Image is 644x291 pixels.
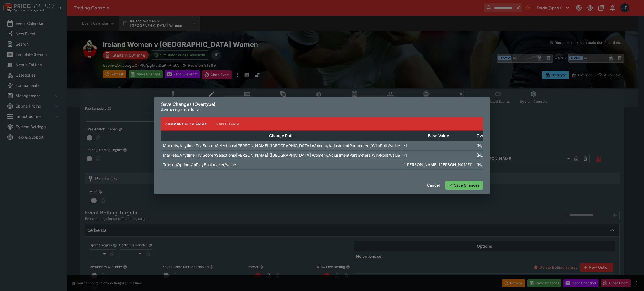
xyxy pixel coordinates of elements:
td: (N/A) [475,151,495,160]
h6: Save Changes (Overtype) [161,101,483,107]
p: Markets/Anytime Try Scorer/Selections/[PERSON_NAME] ([GEOGRAPHIC_DATA] Women)/AdjustmentParameter... [163,152,400,158]
p: Save changes to this event. [161,107,483,113]
td: -1 [402,141,475,151]
button: Summary of Changes [161,117,212,130]
th: Base Value [402,131,475,141]
td: (N/A) [475,160,495,170]
button: Save Changes [445,181,483,190]
p: TradingOptions/InPlayBookmaker/Value [163,162,236,168]
button: Raw Change [212,117,245,130]
td: (N/A) [475,141,495,151]
td: -1 [402,151,475,160]
p: Markets/Anytime Try Scorer/Selections/[PERSON_NAME] ([GEOGRAPHIC_DATA] Women)/AdjustmentParameter... [163,143,400,149]
th: Override [475,131,495,141]
button: Cancel [424,181,443,190]
th: Change Path [161,131,402,141]
td: "[PERSON_NAME].[PERSON_NAME]" [402,160,475,170]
